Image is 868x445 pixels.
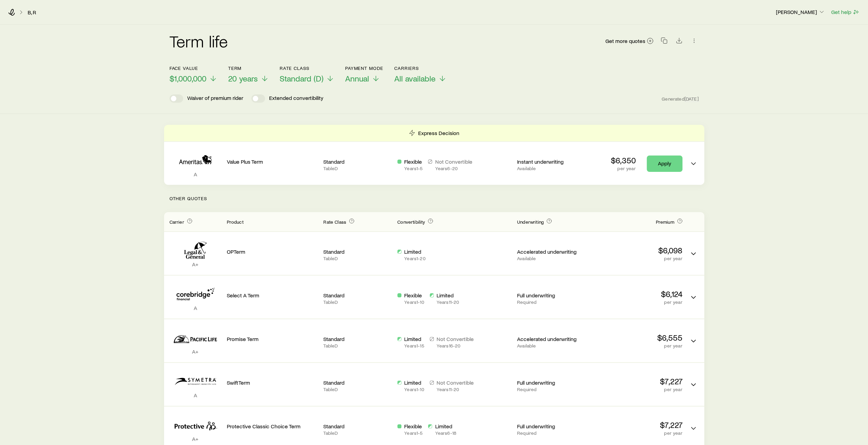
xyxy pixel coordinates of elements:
div: Term quotes [164,125,704,185]
button: CarriersAll available [394,65,446,84]
p: OPTerm [227,248,318,255]
button: Rate ClassStandard (D) [280,65,334,84]
p: Standard [323,292,392,299]
p: A+ [170,435,221,442]
p: Face value [170,65,217,71]
p: Table D [323,256,392,261]
span: Generated [662,96,698,102]
button: Payment ModeAnnual [345,65,384,84]
p: A+ [170,348,221,355]
p: per year [591,299,682,305]
p: A [170,392,221,399]
p: Flexible [404,423,423,430]
p: per year [591,387,682,392]
p: Table D [323,387,392,392]
p: Limited [437,292,459,299]
p: Express Decision [418,130,459,136]
p: Accelerated underwriting [517,336,586,342]
p: Table D [323,343,392,348]
p: $6,350 [611,155,636,165]
p: Years 1 - 10 [404,299,424,305]
p: Years 11 - 20 [437,387,474,392]
p: $7,227 [591,420,682,430]
p: $6,555 [591,333,682,342]
p: per year [591,343,682,348]
p: A+ [170,261,221,268]
p: $7,227 [591,376,682,386]
p: SwiftTerm [227,379,318,386]
p: Not Convertible [437,379,474,386]
p: Available [517,343,586,348]
span: Premium [656,219,674,225]
p: Instant underwriting [517,158,586,165]
p: Standard [323,158,392,165]
p: Years 1 - 15 [404,343,424,348]
p: Table D [323,299,392,305]
p: per year [591,430,682,436]
p: $6,124 [591,289,682,299]
p: Flexible [404,158,423,165]
p: per year [611,166,636,171]
p: Extended convertibility [269,94,323,103]
span: 20 years [228,74,258,83]
p: Standard [323,379,392,386]
span: Convertibility [397,219,425,225]
p: Full underwriting [517,423,586,430]
p: Standard [323,423,392,430]
p: Rate Class [280,65,334,71]
p: Required [517,387,586,392]
a: Apply [647,155,682,172]
p: A [170,305,221,311]
button: Get help [831,8,860,16]
p: Limited [404,248,425,255]
span: [DATE] [685,96,699,102]
span: Standard (D) [280,74,323,83]
p: Carriers [394,65,446,71]
p: Available [517,166,586,171]
p: Select A Term [227,292,318,299]
p: Required [517,430,586,436]
a: B, R [27,9,36,16]
p: Standard [323,248,392,255]
p: Years 1 - 5 [404,166,423,171]
span: Annual [345,74,369,83]
p: Years 16 - 20 [437,343,474,348]
p: Required [517,299,586,305]
span: Underwriting [517,219,544,225]
p: Available [517,256,586,261]
p: Other Quotes [164,185,704,212]
span: Carrier [170,219,184,225]
p: Payment Mode [345,65,384,71]
p: Full underwriting [517,379,586,386]
p: Years 1 - 5 [404,430,423,436]
button: Term20 years [228,65,269,84]
p: Value Plus Term [227,158,318,165]
p: Waiver of premium rider [187,94,243,103]
p: Term [228,65,269,71]
p: Protective Classic Choice Term [227,423,318,430]
p: Promise Term [227,336,318,342]
h2: Term life [170,33,228,49]
p: A [170,171,221,178]
p: Limited [404,379,424,386]
p: Years 6 - 18 [435,430,456,436]
button: Face value$1,000,000 [170,65,217,84]
span: Rate Class [323,219,346,225]
p: Not Convertible [437,336,474,342]
button: [PERSON_NAME] [776,8,825,16]
p: Accelerated underwriting [517,248,586,255]
p: Limited [435,423,456,430]
p: Table D [323,430,392,436]
p: Years 11 - 20 [437,299,459,305]
p: per year [591,256,682,261]
a: Download CSV [674,39,684,45]
p: [PERSON_NAME] [776,9,825,15]
p: Flexible [404,292,424,299]
p: Limited [404,336,424,342]
span: Product [227,219,244,225]
p: Years 1 - 20 [404,256,425,261]
span: Get more quotes [605,38,645,44]
p: Full underwriting [517,292,586,299]
p: Standard [323,336,392,342]
p: Not Convertible [435,158,472,165]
